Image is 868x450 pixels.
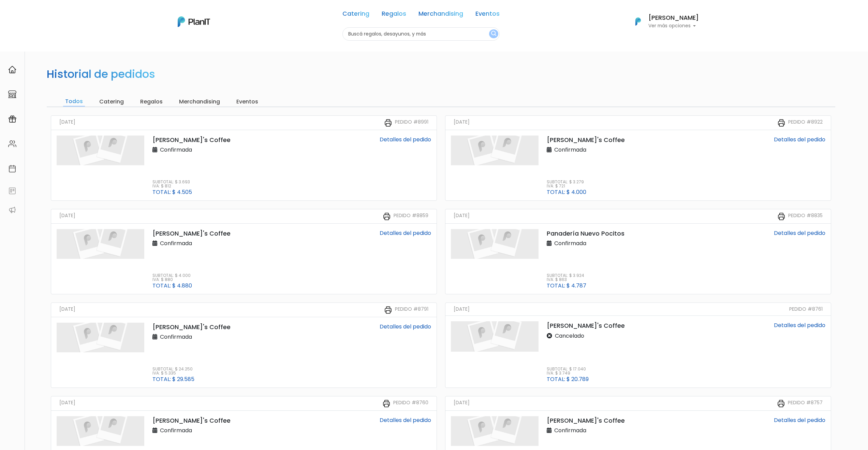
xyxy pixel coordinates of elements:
[774,416,825,424] a: Detalles del pedido
[152,333,192,341] p: Confirmada
[57,229,144,259] img: planit_placeholder-9427b205c7ae5e9bf800e9d23d5b17a34c4c1a44177066c4629bad40f2d9547d.png
[380,323,431,331] a: Detalles del pedido
[475,11,500,19] a: Eventos
[152,278,192,282] p: IVA: $ 880
[774,229,825,237] a: Detalles del pedido
[8,187,16,195] img: feedback-78b5a0c8f98aac82b08bfc38622c3050aee476f2c9584af64705fc4e61158814.svg
[152,189,192,195] p: Total: $ 4.505
[547,278,586,282] p: IVA: $ 863
[234,97,260,107] input: Eventos
[59,212,75,221] small: [DATE]
[47,68,155,81] h2: Historial de pedidos
[547,229,666,238] p: Panadería Nuevo Pocitos
[152,367,194,371] p: Subtotal: $ 24.250
[383,212,391,221] img: printer-31133f7acbd7ec30ea1ab4a3b6864c9b5ed483bd8d1a339becc4798053a55bbc.svg
[57,323,144,352] img: planit_placeholder-9427b205c7ae5e9bf800e9d23d5b17a34c4c1a44177066c4629bad40f2d9547d.png
[57,136,144,165] img: planit_placeholder-9427b205c7ae5e9bf800e9d23d5b17a34c4c1a44177066c4629bad40f2d9547d.png
[63,97,85,107] input: Todos
[384,119,392,127] img: printer-31133f7acbd7ec30ea1ab4a3b6864c9b5ed483bd8d1a339becc4798053a55bbc.svg
[152,239,192,248] p: Confirmada
[394,212,428,221] small: Pedido #8859
[788,212,823,221] small: Pedido #8835
[547,416,666,425] p: [PERSON_NAME]'s Coffee
[342,11,369,19] a: Catering
[454,399,470,408] small: [DATE]
[8,90,16,98] img: marketplace-4ceaa7011d94191e9ded77b95e3339b90024bf715f7c57f8cf31f2d8c509eaba.svg
[178,16,210,27] img: PlanIt Logo
[152,426,192,435] p: Confirmada
[547,136,666,144] p: [PERSON_NAME]'s Coffee
[547,184,586,188] p: IVA: $ 721
[59,118,75,127] small: [DATE]
[380,229,431,237] a: Detalles del pedido
[393,399,428,408] small: Pedido #8760
[59,306,75,314] small: [DATE]
[631,14,646,29] img: PlanIt Logo
[788,118,823,127] small: Pedido #8922
[547,283,586,289] p: Total: $ 4.787
[648,24,699,28] p: Ver más opciones
[152,273,192,278] p: Subtotal: $ 4.000
[547,377,589,382] p: Total: $ 20.789
[152,416,272,425] p: [PERSON_NAME]'s Coffee
[454,212,470,221] small: [DATE]
[454,118,470,127] small: [DATE]
[152,283,192,289] p: Total: $ 4.880
[547,146,586,154] p: Confirmada
[789,306,823,313] small: Pedido #8761
[454,306,470,313] small: [DATE]
[547,273,586,278] p: Subtotal: $ 3.924
[382,11,406,19] a: Regalos
[152,229,272,238] p: [PERSON_NAME]'s Coffee
[648,15,699,21] h6: [PERSON_NAME]
[451,416,539,446] img: planit_placeholder-9427b205c7ae5e9bf800e9d23d5b17a34c4c1a44177066c4629bad40f2d9547d.png
[547,321,666,330] p: [PERSON_NAME]'s Coffee
[59,399,75,408] small: [DATE]
[177,97,222,107] input: Merchandising
[395,118,428,127] small: Pedido #8991
[97,97,126,107] input: Catering
[152,371,194,375] p: IVA: $ 5.335
[774,136,825,143] a: Detalles del pedido
[777,399,785,408] img: printer-31133f7acbd7ec30ea1ab4a3b6864c9b5ed483bd8d1a339becc4798053a55bbc.svg
[547,239,586,248] p: Confirmada
[8,115,16,123] img: campaigns-02234683943229c281be62815700db0a1741e53638e28bf9629b52c665b00959.svg
[788,399,823,408] small: Pedido #8757
[451,229,539,259] img: planit_placeholder-9427b205c7ae5e9bf800e9d23d5b17a34c4c1a44177066c4629bad40f2d9547d.png
[451,136,539,165] img: planit_placeholder-9427b205c7ae5e9bf800e9d23d5b17a34c4c1a44177066c4629bad40f2d9547d.png
[774,321,825,329] a: Detalles del pedido
[491,31,496,37] img: search_button-432b6d5273f82d61273b3651a40e1bd1b912527efae98b1b7a1b2c0702e16a8d.svg
[152,180,192,184] p: Subtotal: $ 3.693
[777,212,785,221] img: printer-31133f7acbd7ec30ea1ab4a3b6864c9b5ed483bd8d1a339becc4798053a55bbc.svg
[342,27,500,41] input: Buscá regalos, desayunos, y más
[152,377,194,382] p: Total: $ 29.585
[777,119,785,127] img: printer-31133f7acbd7ec30ea1ab4a3b6864c9b5ed483bd8d1a339becc4798053a55bbc.svg
[451,321,539,352] img: planit_placeholder-9427b205c7ae5e9bf800e9d23d5b17a34c4c1a44177066c4629bad40f2d9547d.png
[382,399,391,408] img: printer-31133f7acbd7ec30ea1ab4a3b6864c9b5ed483bd8d1a339becc4798053a55bbc.svg
[8,206,16,214] img: partners-52edf745621dab592f3b2c58e3bca9d71375a7ef29c3b500c9f145b62cc070d4.svg
[8,66,16,74] img: home-e721727adea9d79c4d83392d1f703f7f8bce08238fde08b1acbfd93340b81755.svg
[547,371,589,375] p: IVA: $ 3.749
[8,140,16,148] img: people-662611757002400ad9ed0e3c099ab2801c6687ba6c219adb57efc949bc21e19d.svg
[627,13,699,30] button: PlanIt Logo [PERSON_NAME] Ver más opciones
[138,97,165,107] input: Regalos
[380,136,431,143] a: Detalles del pedido
[395,306,428,314] small: Pedido #8791
[152,146,192,154] p: Confirmada
[152,323,272,332] p: [PERSON_NAME]'s Coffee
[547,189,586,195] p: Total: $ 4.000
[384,306,392,314] img: printer-31133f7acbd7ec30ea1ab4a3b6864c9b5ed483bd8d1a339becc4798053a55bbc.svg
[57,416,144,446] img: planit_placeholder-9427b205c7ae5e9bf800e9d23d5b17a34c4c1a44177066c4629bad40f2d9547d.png
[418,11,463,19] a: Merchandising
[152,184,192,188] p: IVA: $ 812
[547,180,586,184] p: Subtotal: $ 3.279
[152,136,272,144] p: [PERSON_NAME]'s Coffee
[380,416,431,424] a: Detalles del pedido
[547,367,589,371] p: Subtotal: $ 17.040
[547,332,584,340] p: Cancelado
[547,426,586,435] p: Confirmada
[8,165,16,173] img: calendar-87d922413cdce8b2cf7b7f5f62616a5cf9e4887200fb71536465627b3292af00.svg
